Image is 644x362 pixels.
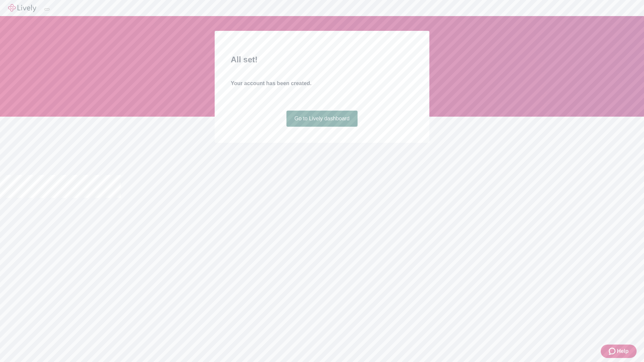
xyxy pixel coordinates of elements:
[44,8,50,10] button: Log out
[8,4,36,12] img: Lively
[609,347,617,355] svg: Zendesk support icon
[286,111,358,127] a: Go to Lively dashboard
[231,79,413,87] h4: Your account has been created.
[601,345,637,358] button: Zendesk support iconHelp
[617,347,629,355] span: Help
[231,54,413,66] h2: All set!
